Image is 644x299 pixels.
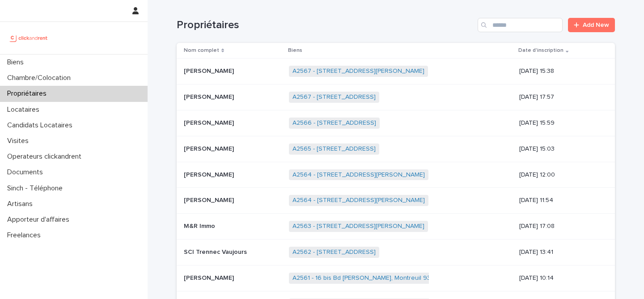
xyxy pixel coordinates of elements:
[184,46,219,55] p: Nom complet
[177,239,615,265] tr: SCI Trennec VaujoursSCI Trennec Vaujours A2562 - [STREET_ADDRESS] [DATE] 13:41
[292,223,424,230] a: A2563 - [STREET_ADDRESS][PERSON_NAME]
[292,171,425,179] a: A2564 - [STREET_ADDRESS][PERSON_NAME]
[4,121,80,130] p: Candidats Locataires
[518,46,563,55] p: Date d'inscription
[177,188,615,214] tr: [PERSON_NAME][PERSON_NAME] A2564 - [STREET_ADDRESS][PERSON_NAME] [DATE] 11:54
[4,152,89,161] p: Operateurs clickandrent
[184,118,236,127] p: [PERSON_NAME]
[4,89,54,98] p: Propriétaires
[4,184,70,193] p: Sinch - Téléphone
[519,248,601,256] p: [DATE] 13:41
[4,58,31,67] p: Biens
[519,67,601,75] p: [DATE] 15:38
[519,197,601,204] p: [DATE] 11:54
[184,273,236,282] p: [PERSON_NAME]
[4,74,78,82] p: Chambre/Colocation
[184,195,236,204] p: [PERSON_NAME]
[177,214,615,240] tr: M&R ImmoM&R Immo A2563 - [STREET_ADDRESS][PERSON_NAME] [DATE] 17:08
[177,110,615,136] tr: [PERSON_NAME][PERSON_NAME] A2566 - [STREET_ADDRESS] [DATE] 15:59
[177,84,615,110] tr: [PERSON_NAME][PERSON_NAME] A2567 - [STREET_ADDRESS] [DATE] 17:57
[4,231,48,240] p: Freelances
[184,143,236,153] p: [PERSON_NAME]
[4,105,47,114] p: Locataires
[292,274,441,282] a: A2561 - 16 bis Bd [PERSON_NAME], Montreuil 93100
[583,22,609,28] span: Add New
[4,200,40,208] p: Artisans
[4,168,50,177] p: Documents
[177,19,474,32] h1: Propriétaires
[184,66,236,75] p: [PERSON_NAME]
[184,221,217,230] p: M&R Immo
[4,137,36,145] p: Visites
[519,93,601,101] p: [DATE] 17:57
[519,145,601,153] p: [DATE] 15:03
[568,18,615,32] a: Add New
[177,59,615,84] tr: [PERSON_NAME][PERSON_NAME] A2567 - [STREET_ADDRESS][PERSON_NAME] [DATE] 15:38
[292,145,376,153] a: A2565 - [STREET_ADDRESS]
[519,274,601,282] p: [DATE] 10:14
[7,29,51,47] img: UCB0brd3T0yccxBKYDjQ
[184,169,236,179] p: [PERSON_NAME]
[292,119,376,127] a: A2566 - [STREET_ADDRESS]
[288,46,302,55] p: Biens
[177,162,615,188] tr: [PERSON_NAME][PERSON_NAME] A2564 - [STREET_ADDRESS][PERSON_NAME] [DATE] 12:00
[177,265,615,291] tr: [PERSON_NAME][PERSON_NAME] A2561 - 16 bis Bd [PERSON_NAME], Montreuil 93100 [DATE] 10:14
[177,136,615,162] tr: [PERSON_NAME][PERSON_NAME] A2565 - [STREET_ADDRESS] [DATE] 15:03
[4,215,76,224] p: Apporteur d'affaires
[519,171,601,179] p: [DATE] 12:00
[292,248,376,256] a: A2562 - [STREET_ADDRESS]
[292,67,424,75] a: A2567 - [STREET_ADDRESS][PERSON_NAME]
[478,18,563,32] input: Search
[184,92,236,101] p: [PERSON_NAME]
[519,119,601,127] p: [DATE] 15:59
[184,247,249,256] p: SCI Trennec Vaujours
[292,93,376,101] a: A2567 - [STREET_ADDRESS]
[292,197,425,204] a: A2564 - [STREET_ADDRESS][PERSON_NAME]
[519,223,601,230] p: [DATE] 17:08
